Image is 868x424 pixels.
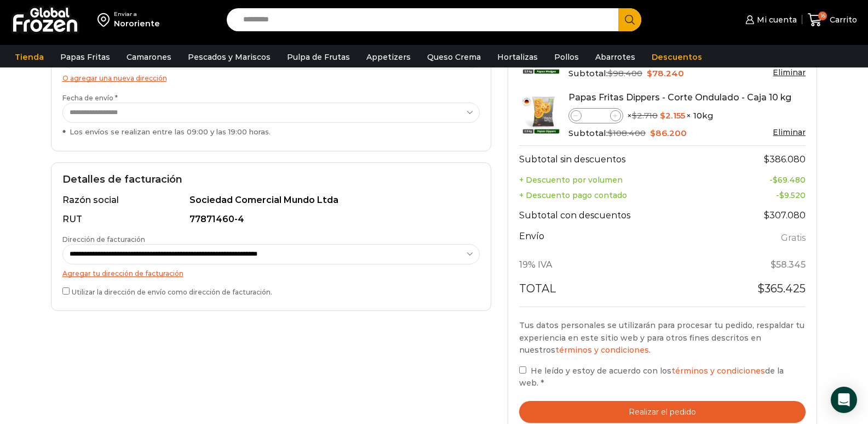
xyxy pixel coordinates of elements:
[62,287,70,295] input: Utilizar la dirección de envío como dirección de facturación.
[519,228,722,253] th: Envío
[182,47,276,67] a: Pescados y Mariscos
[722,172,806,188] td: -
[773,67,806,77] a: Eliminar
[773,127,806,137] a: Eliminar
[647,68,684,78] bdi: 78.240
[62,127,480,137] div: Los envíos se realizan entre las 09:00 y las 19:00 horas.
[779,190,806,200] bdi: 9.520
[608,128,613,138] span: $
[722,188,806,203] td: -
[660,110,685,121] bdi: 2.155
[754,14,797,25] span: Mi cuenta
[781,230,806,246] label: Gratis
[62,235,480,264] label: Dirección de facturación
[62,285,480,297] label: Utilizar la dirección de envío como dirección de facturación.
[519,278,722,306] th: Total
[114,18,160,29] div: Nororiente
[62,269,183,278] a: Agregar tu dirección de facturación
[582,109,610,122] input: Product quantity
[549,47,584,67] a: Pollos
[62,93,480,137] label: Fecha de envío *
[568,127,806,139] div: Subtotal:
[519,172,722,188] th: + Descuento por volumen
[608,68,642,78] bdi: 98.400
[519,253,722,278] th: 19% IVA
[632,110,658,121] bdi: 2.710
[568,108,806,123] div: × × 10kg
[62,74,167,82] a: O agregar una nueva dirección
[827,14,857,25] span: Carrito
[764,154,806,165] bdi: 386.080
[519,366,784,388] span: He leído y estoy de acuerdo con los de la web.
[62,244,480,264] select: Dirección de facturación
[519,401,806,423] button: Realizar el pedido
[608,68,613,78] span: $
[114,10,160,18] div: Enviar a
[757,282,806,295] bdi: 365.425
[618,8,641,31] button: Search button
[9,47,49,67] a: Tienda
[422,47,486,67] a: Queso Crema
[646,47,708,67] a: Descuentos
[492,47,543,67] a: Hortalizas
[650,128,656,138] span: $
[519,145,722,172] th: Subtotal sin descuentos
[55,47,116,67] a: Papas Fritas
[189,194,473,207] div: Sociedad Comercial Mundo Ltda
[555,345,649,355] a: términos y condiciones
[771,259,776,270] span: $
[519,366,526,374] input: He leído y estoy de acuerdo con lostérminos y condicionesde la web. *
[62,213,188,226] div: RUT
[764,210,769,221] span: $
[771,259,806,270] span: 58.345
[361,47,416,67] a: Appetizers
[121,47,177,67] a: Camarones
[519,319,806,356] p: Tus datos personales se utilizarán para procesar tu pedido, respaldar tu experiencia en este siti...
[189,213,473,226] div: 77871460-4
[671,366,765,376] a: términos y condiciones
[647,68,652,78] span: $
[590,47,641,67] a: Abarrotes
[519,188,722,203] th: + Descuento pago contado
[660,110,665,121] span: $
[650,128,687,138] bdi: 86.200
[779,190,784,200] span: $
[568,67,806,80] div: Subtotal:
[773,175,778,185] span: $
[808,7,857,33] a: 16 Carrito
[281,47,355,67] a: Pulpa de Frutas
[818,12,827,20] span: 16
[773,175,806,185] bdi: 69.480
[743,9,796,31] a: Mi cuenta
[757,282,764,295] span: $
[97,10,114,29] img: address-field-icon.svg
[632,110,637,121] span: $
[62,194,188,207] div: Razón social
[831,387,857,413] div: Open Intercom Messenger
[764,210,806,221] bdi: 307.080
[541,378,544,388] abbr: requerido
[519,203,722,228] th: Subtotal con descuentos
[608,128,646,138] bdi: 108.400
[62,174,480,186] h2: Detalles de facturación
[62,103,480,123] select: Fecha de envío * Los envíos se realizan entre las 09:00 y las 19:00 horas.
[568,92,791,103] a: Papas Fritas Dippers - Corte Ondulado - Caja 10 kg
[764,154,769,165] span: $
